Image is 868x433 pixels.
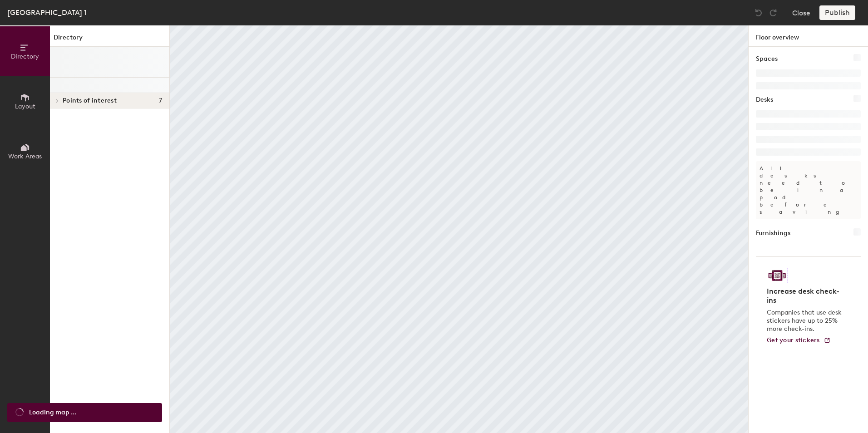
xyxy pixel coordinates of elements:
[767,268,788,283] img: Sticker logo
[749,25,868,47] h1: Floor overview
[792,5,810,20] button: Close
[756,161,861,219] p: All desks need to be in a pod before saving
[767,337,831,344] a: Get your stickers
[170,25,748,433] canvas: Map
[29,408,76,418] span: Loading map ...
[754,8,763,17] img: Undo
[63,97,117,104] span: Points of interest
[767,336,820,344] span: Get your stickers
[8,153,42,160] span: Work Areas
[159,97,162,104] span: 7
[769,8,778,17] img: Redo
[7,7,87,18] div: [GEOGRAPHIC_DATA] 1
[11,53,39,60] span: Directory
[756,54,778,64] h1: Spaces
[767,287,844,305] h4: Increase desk check-ins
[15,103,35,110] span: Layout
[767,309,844,333] p: Companies that use desk stickers have up to 25% more check-ins.
[50,33,169,47] h1: Directory
[756,95,773,105] h1: Desks
[756,228,790,238] h1: Furnishings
